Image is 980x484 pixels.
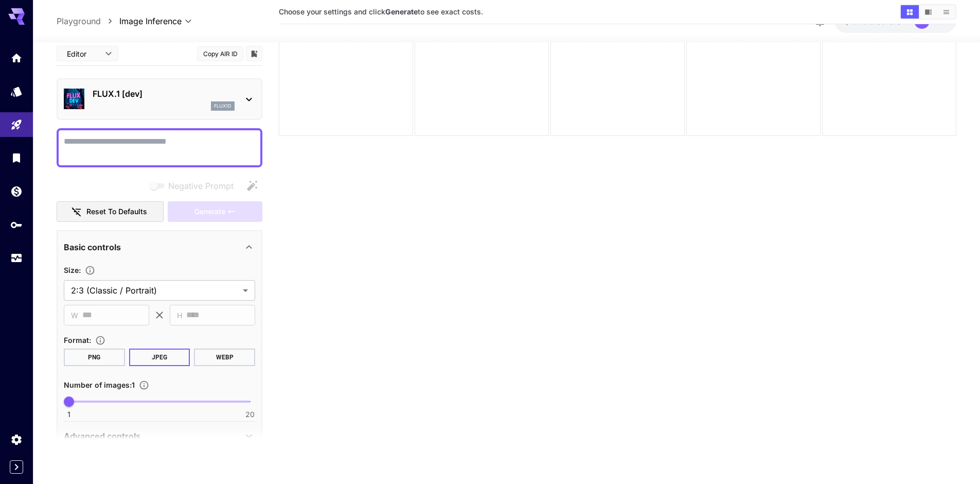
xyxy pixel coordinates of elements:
span: 20 [245,409,255,420]
div: Advanced controls [64,424,255,448]
div: Settings [10,433,23,446]
div: Show media in grid viewShow media in video viewShow media in list view [900,4,956,20]
button: Expand sidebar [10,460,23,474]
span: H [177,309,182,321]
button: Choose the file format for the output image. [91,335,110,345]
button: JPEG [129,349,190,366]
button: PNG [64,349,125,366]
a: Playground [57,15,101,27]
button: WEBP [194,349,255,366]
span: 2:3 (Classic / Portrait) [71,284,239,297]
nav: breadcrumb [57,15,119,27]
div: API Keys [10,218,23,231]
span: Image Inference [119,15,182,27]
button: Show media in grid view [901,5,919,19]
span: Negative Prompt [168,180,234,192]
span: Number of images : 1 [64,381,135,389]
div: Home [10,51,23,64]
button: Show media in list view [937,5,955,19]
div: FLUX.1 [dev]flux1d [64,83,255,115]
span: Format : [64,336,91,344]
p: Basic controls [64,241,121,253]
button: Show media in video view [919,5,937,19]
span: Size : [64,266,81,274]
button: Reset to defaults [57,201,164,222]
span: 1 [67,409,70,420]
span: Negative prompts are not compatible with the selected model. [148,179,242,192]
div: Basic controls [64,235,255,260]
div: Playground [10,118,23,131]
p: FLUX.1 [dev] [93,88,235,100]
span: Editor [67,48,99,59]
button: Add to library [250,47,259,60]
button: Adjust the dimensions of the generated image by specifying its width and height in pixels, or sel... [81,265,99,275]
span: Choose your settings and click to see exact costs. [279,7,483,16]
span: W [71,309,78,321]
button: Copy AIR ID [197,46,243,61]
b: Generate [385,7,418,16]
div: Models [10,85,23,98]
span: $15.75 [845,17,870,26]
p: flux1d [214,102,231,110]
button: Specify how many images to generate in a single request. Each image generation will be charged se... [135,380,153,390]
div: Usage [10,252,23,265]
span: credits left [870,17,906,26]
div: Wallet [10,185,23,198]
div: Library [10,151,23,164]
